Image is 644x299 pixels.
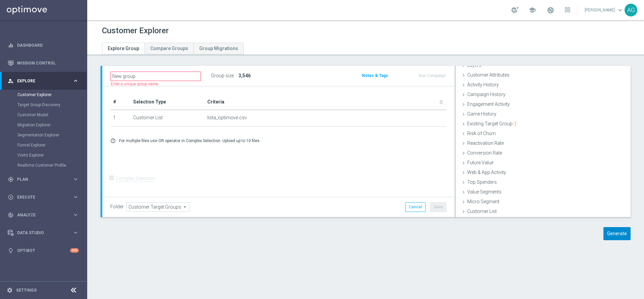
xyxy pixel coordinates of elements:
[119,138,260,143] p: For multiple files use OR operator in Complex Selection. Upload up to 10 files
[7,60,79,66] button: Mission Control
[17,102,70,108] a: Target Group Discovery
[17,242,70,259] a: Optibot
[102,26,169,36] h1: Customer Explorer
[625,4,637,16] div: AG
[467,140,504,146] span: Reactivation Rate
[72,176,79,182] i: keyboard_arrow_right
[8,194,72,200] div: Execute
[17,195,72,199] span: Execute
[130,110,204,127] td: Customer List
[116,175,155,182] label: Complex Selection
[108,46,139,51] span: Explore Group
[110,110,130,127] td: 1
[17,142,70,148] a: Funnel Explorer
[7,43,79,48] button: equalizer Dashboard
[17,163,70,168] a: Realtime Customer Profile
[199,46,238,51] span: Group Migrations
[238,73,251,78] span: 3,546
[7,177,79,182] button: gps_fixed Plan keyboard_arrow_right
[17,140,87,150] div: Funnel Explorer
[8,242,79,259] div: Optibot
[234,73,235,79] label: :
[7,287,13,293] i: settings
[111,81,158,87] label: Enter a unique group name
[467,92,505,97] span: Campaign History
[603,227,631,240] button: Generate
[72,229,79,236] i: keyboard_arrow_right
[8,78,14,84] i: person_search
[207,115,247,121] span: lista_optimove.csv
[17,54,79,72] a: Mission Control
[467,199,499,204] span: Micro Segment
[17,92,70,97] a: Customer Explorer
[8,78,72,84] div: Explore
[467,150,502,156] span: Conversion Rate
[17,177,72,181] span: Plan
[17,150,87,160] div: Visits Explorer
[616,6,624,14] span: keyboard_arrow_down
[110,72,201,81] input: Enter a name for this target group
[7,195,79,200] button: play_circle_outline Execute keyboard_arrow_right
[17,160,87,170] div: Realtime Customer Profile
[17,153,70,158] a: Visits Explorer
[7,78,79,84] button: person_search Explore keyboard_arrow_right
[467,131,496,136] span: Risk of Churn
[70,248,79,253] div: +10
[467,82,499,87] span: Activity History
[17,122,70,128] a: Migration Explorer
[8,212,14,218] i: track_changes
[17,231,72,235] span: Data Studio
[150,46,188,51] span: Compare Groups
[110,138,116,143] i: error_outline
[467,160,493,165] span: Future Value
[17,130,87,140] div: Segmentation Explorer
[7,212,79,218] button: track_changes Analyze keyboard_arrow_right
[72,212,79,218] i: keyboard_arrow_right
[584,5,625,15] a: [PERSON_NAME]keyboard_arrow_down
[207,99,224,104] span: Criteria
[405,202,426,212] button: Cancel
[102,43,244,54] ul: Tabs
[467,179,497,185] span: Top Spenders
[529,6,536,14] span: school
[467,209,497,214] span: Customer List
[8,230,72,236] div: Data Studio
[467,189,501,195] span: Value Segments
[8,248,14,254] i: lightbulb
[16,288,37,292] a: Settings
[17,90,87,100] div: Customer Explorer
[17,100,87,110] div: Target Group Discovery
[467,101,510,107] span: Engagement Activity
[467,62,481,68] span: Layers
[361,72,389,79] button: Notes & Tags
[110,204,124,210] label: Folder
[72,194,79,200] i: keyboard_arrow_right
[467,72,509,78] span: Customer Attributes
[17,36,79,54] a: Dashboard
[17,213,72,217] span: Analyze
[130,94,204,110] th: Selection Type
[467,111,496,117] span: Game History
[7,248,79,253] button: lightbulb Optibot +10
[110,94,130,110] th: #
[72,78,79,84] i: keyboard_arrow_right
[8,176,72,182] div: Plan
[17,79,72,83] span: Explore
[17,110,87,120] div: Customer Model
[430,202,446,212] button: Save
[8,42,14,48] i: equalizer
[7,230,79,236] button: Data Studio keyboard_arrow_right
[17,120,87,130] div: Migration Explorer
[467,170,506,175] span: Web & App Activity
[8,36,79,54] div: Dashboard
[8,54,79,72] div: Mission Control
[8,212,72,218] div: Analyze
